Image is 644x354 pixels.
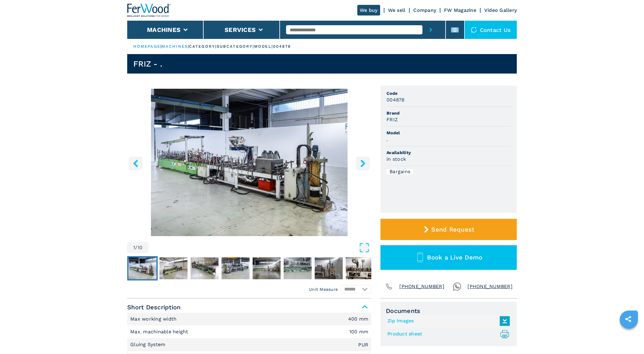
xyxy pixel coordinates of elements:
[387,156,406,163] h3: in stock
[465,21,517,39] div: Contact us
[387,130,511,136] span: Model
[127,89,371,236] div: Go to Slide 1
[385,282,393,291] img: Phone
[387,90,511,96] span: Code
[158,256,189,280] button: Go to Slide 2
[380,245,517,270] button: Book a Live Demo
[413,7,436,13] a: Company
[127,313,371,351] div: Short Description
[387,316,507,326] a: Zip Images
[128,257,156,279] img: 0ddea50435e4361b9d94e3d678781a8a
[427,254,482,261] span: Book a Live Demo
[357,5,380,15] a: We buy
[380,219,517,240] button: Send Request
[346,257,374,279] img: 07ed70571a6bca900bd6944454169750
[160,44,162,49] span: |
[135,245,137,250] span: /
[130,341,167,348] p: Gluing System
[130,316,178,322] p: Max working width
[453,282,461,291] img: Whatsapp
[159,257,187,279] img: 44b38dccd3a34f54dae8aefb417a8fd2
[313,256,344,280] button: Go to Slide 7
[471,27,477,33] img: Contact us
[422,21,439,39] button: submit-button
[147,26,180,33] button: Machines
[191,257,219,279] img: 636d216343613a5522f0f65463cfa1ff
[220,256,251,280] button: Go to Slide 4
[133,44,160,49] a: HOMEPAGE
[284,257,312,279] img: 390395c9e714b074b81aad9ead6800b9
[138,245,143,250] span: 10
[388,7,406,13] a: We sell
[254,44,273,49] p: model |
[345,256,375,280] button: Go to Slide 8
[189,44,217,49] p: category |
[431,226,474,233] span: Send Request
[356,156,370,170] button: right-button
[150,242,370,253] button: Open Fullscreen
[348,317,369,321] em: 400 mm
[386,307,511,314] span: Documents
[387,329,507,339] a: Product sheet
[387,110,511,116] span: Brand
[467,284,513,289] tcxspan: Call +39 3279347250 via 3CX
[133,59,162,69] h1: FRIZ - .
[273,44,291,49] p: 004878
[222,257,250,279] img: 949bf6a4928271aaa9a184c27cefd8ff
[253,257,281,279] img: 12bfc9cd0c312aeb2ea77e075a78cd82
[217,44,254,49] p: subcategory |
[282,256,313,280] button: Go to Slide 6
[349,329,369,334] em: 100 mm
[484,7,517,13] a: Video Gallery
[127,256,158,280] button: Go to Slide 1
[387,96,405,103] h3: 004878
[358,342,368,347] em: PUR
[188,44,189,49] span: |
[127,302,371,313] span: Short Description
[127,89,371,236] img: Profile Coating Machines FRIZ .
[127,4,171,17] img: Ferwood
[399,284,444,289] tcxspan: Call +39 0172474073 via 3CX
[251,256,282,280] button: Go to Slide 5
[127,256,371,280] nav: Thumbnail Navigation
[129,156,142,170] button: left-button
[315,257,343,279] img: 587db764462ab31db6d753805792b14b
[162,44,188,49] a: machines
[387,150,511,156] span: Availability
[133,245,135,250] span: 1
[621,311,636,327] a: sharethis
[387,136,388,143] h3: .
[444,7,476,13] a: FW Magazine
[225,26,256,33] button: Services
[309,286,338,292] em: Unit Measure
[189,256,220,280] button: Go to Slide 3
[387,116,398,123] h3: FRIZ
[130,328,190,335] p: Max. machinable height
[387,169,413,174] div: Bargains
